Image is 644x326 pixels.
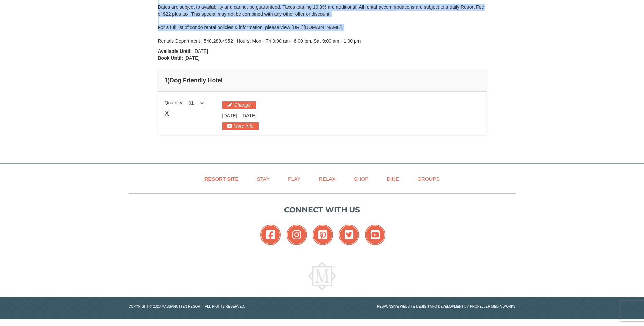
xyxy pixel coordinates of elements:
[129,204,516,216] p: Connect with us
[184,55,199,61] span: [DATE]
[165,100,205,105] span: Quantity :
[196,171,247,186] a: Resort Site
[124,304,322,309] p: Copyright © 2023 Massanutten Resort - All Rights Reserved.
[222,113,237,118] span: [DATE]
[193,48,208,54] span: [DATE]
[238,113,240,118] span: -
[346,171,377,186] a: Shop
[222,101,256,109] button: Change
[279,171,309,186] a: Play
[249,171,278,186] a: Stay
[158,55,183,61] strong: Book Until:
[308,262,336,290] img: Massanutten Resort Logo
[222,122,259,130] button: More Info
[165,108,169,118] span: X
[310,171,344,186] a: Relax
[165,77,480,84] h4: 1 Dog Friendly Hotel
[378,171,407,186] a: Dine
[168,77,170,84] span: )
[158,48,192,54] strong: Available Until:
[241,113,256,118] span: [DATE]
[409,171,448,186] a: Groups
[377,305,516,308] a: Responsive website design and development by Propeller Media Works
